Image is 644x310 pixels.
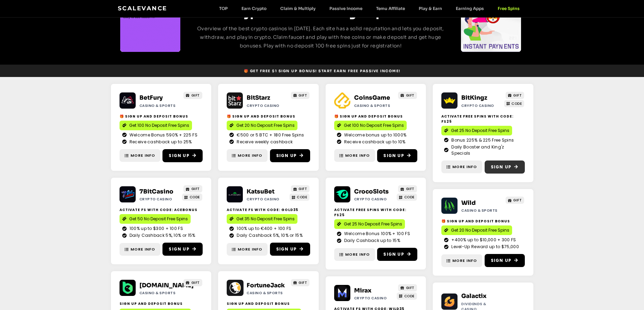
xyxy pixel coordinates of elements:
[128,225,183,232] span: 100% up to $300 + 100 FS
[139,290,180,296] h2: Casino & Sports
[227,121,297,130] a: Get 20 No Deposit Free Spins
[235,139,293,145] span: Receive weekly cashback
[235,225,291,232] span: 100% up to €400 + 100 FS
[334,149,375,162] a: More Info
[354,197,394,202] h2: Crypto casino
[139,282,194,289] a: [DOMAIN_NAME]
[513,198,522,203] span: GIFT
[238,153,262,158] span: More Info
[406,285,415,290] span: GIFT
[190,195,200,200] span: CODE
[120,0,180,52] div: 3 / 4
[461,208,501,213] h2: Casino & Sports
[461,94,487,101] a: BitKingz
[120,214,191,224] a: Get 50 No Deposit Free Spins
[297,195,307,200] span: CODE
[506,197,524,204] a: GIFT
[377,149,417,162] a: Sign Up
[404,195,415,200] span: CODE
[450,237,516,243] span: +400% up to $10,000 + 300 FS
[398,92,417,99] a: GIFT
[120,243,160,256] a: More Info
[227,114,310,119] h2: 🎁 SIGN UP AND DEPOSIT BONUS
[485,254,525,267] a: Sign Up
[345,252,370,257] span: More Info
[227,214,297,224] a: Get 35 No Deposit Free Spins
[247,282,285,289] a: FortuneJack
[236,216,295,222] span: Get 35 No Deposit Free Spins
[450,244,519,250] span: Level-Up Reward up to $75,000
[491,6,527,11] a: Free Spins
[461,0,521,52] div: Slides
[212,6,527,11] nav: Menu
[276,153,297,159] span: Sign Up
[120,207,203,212] h2: Activate FS with Code: ACEBONUS
[247,188,274,195] a: KatsuBet
[334,121,407,130] a: Get 100 No Deposit Free Spins
[506,92,524,99] a: GIFT
[235,132,304,138] span: €500 or 5 BTC + 180 Free Spins
[441,160,482,173] a: More Info
[182,193,202,201] a: CODE
[383,251,404,257] span: Sign Up
[369,6,412,11] a: Temu Affiliate
[120,121,192,130] a: Get 100 No Deposit Free Spins
[485,160,525,174] a: Sign Up
[461,103,501,108] h2: Crypto casino
[334,219,405,229] a: Get 25 No Deposit Free Spins
[270,243,310,256] a: Sign Up
[235,232,303,239] span: Daily Cashback 5%, 10% or 15%
[406,93,415,98] span: GIFT
[129,122,189,129] span: Get 100 No Deposit Free Spins
[183,92,202,99] a: GIFT
[342,139,406,145] span: Receive cashback up to 10%
[441,225,512,235] a: Get 20 No Deposit Free Spins
[342,231,410,237] span: Welcome Bonus 100% + 100 FS
[169,153,189,159] span: Sign Up
[131,246,155,252] span: More Info
[452,258,477,264] span: More Info
[227,149,268,162] a: More Info
[191,280,200,285] span: GIFT
[450,144,522,156] span: Daily Booster and King'z Specials
[406,186,415,191] span: GIFT
[441,254,482,267] a: More Info
[334,207,418,218] h2: Activate Free Spins with Code: FS25
[120,301,203,306] h2: SIGN UP AND DEPOSIT BONUS
[451,128,509,134] span: Get 25 No Deposit Free Spins
[354,103,394,108] h2: Casino & Sports
[247,197,287,202] h2: Crypto casino
[128,232,195,239] span: Daily Cashback 5%, 10% or 15%
[451,227,509,233] span: Get 20 No Deposit Free Spins
[227,243,268,256] a: More Info
[354,188,389,195] a: CrocoSlots
[120,149,160,162] a: More Info
[342,132,407,138] span: Welcome bonus up to 1000%
[291,92,310,99] a: GIFT
[273,6,323,11] a: Claim & Multiply
[298,186,307,191] span: GIFT
[238,246,262,252] span: More Info
[270,149,310,162] a: Sign Up
[291,279,310,286] a: GIFT
[461,199,476,207] a: Wild
[511,101,522,106] span: CODE
[191,93,200,98] span: GIFT
[236,122,295,129] span: Get 20 No Deposit Free Spins
[118,5,167,12] a: Scalevance
[344,221,402,227] span: Get 25 No Deposit Free Spins
[491,164,511,170] span: Sign Up
[377,248,417,261] a: Sign Up
[397,292,417,300] a: CODE
[276,246,297,252] span: Sign Up
[441,126,512,135] a: Get 25 No Deposit Free Spins
[298,93,307,98] span: GIFT
[139,94,163,101] a: BetFury
[139,103,180,108] h2: Casino & Sports
[183,185,202,192] a: GIFT
[441,114,525,124] h2: Activate Free Spins with Code: FS25
[212,6,235,11] a: TOP
[241,67,403,75] a: 🎁 Get Free $1 sign up bonus! Start earn free passive income!
[298,280,307,285] span: GIFT
[131,153,155,158] span: More Info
